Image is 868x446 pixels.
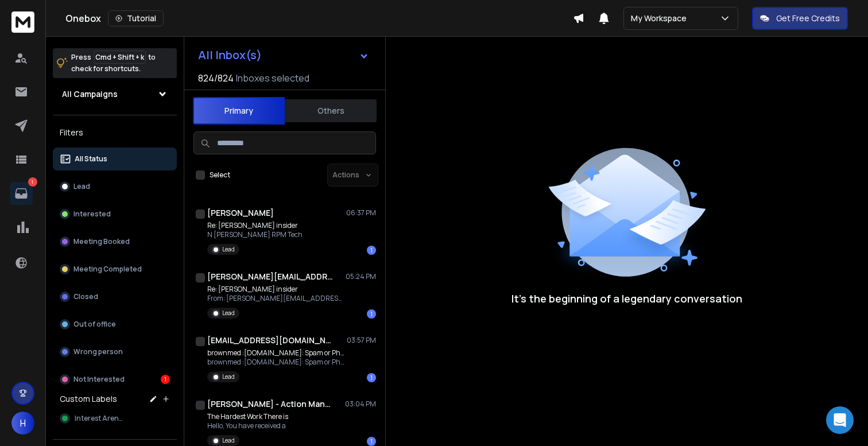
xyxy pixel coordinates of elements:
[75,414,123,423] span: Interest Arena
[73,182,90,191] p: Lead
[73,320,116,329] p: Out of office
[236,71,309,85] h3: Inboxes selected
[73,265,142,274] p: Meeting Completed
[53,203,177,226] button: Interested
[71,52,156,75] p: Press to check for shortcuts.
[11,412,34,435] button: H
[222,436,235,445] p: Lead
[207,221,303,230] p: Re: [PERSON_NAME] insider
[73,237,130,246] p: Meeting Booked
[207,412,288,421] p: The Hardest Work There is
[10,182,33,205] a: 1
[53,230,177,253] button: Meeting Booked
[347,336,376,345] p: 03:57 PM
[345,400,376,409] p: 03:04 PM
[346,272,376,281] p: 05:24 PM
[73,347,123,356] p: Wrong person
[53,285,177,308] button: Closed
[367,246,376,255] div: 1
[367,309,376,319] div: 1
[207,230,303,239] p: N [PERSON_NAME] RPM Tech
[65,10,573,26] div: Onebox
[826,406,854,434] div: Open Intercom Messenger
[193,97,285,125] button: Primary
[207,358,345,367] p: brownmed :[DOMAIN_NAME]: Spam or Phish
[207,398,334,410] h1: [PERSON_NAME] - Action Management Pros
[207,294,345,303] p: From: [PERSON_NAME][EMAIL_ADDRESS][DOMAIN_NAME] Subject: Thank You
[53,258,177,281] button: Meeting Completed
[28,177,37,187] p: 1
[210,170,230,180] label: Select
[207,348,345,358] p: brownmed :[DOMAIN_NAME]: Spam or Phish
[207,271,334,282] h1: [PERSON_NAME][EMAIL_ADDRESS][DOMAIN_NAME]
[207,421,288,431] p: Hello, You have received a
[53,368,177,391] button: Not Interested1
[367,437,376,446] div: 1
[75,154,107,164] p: All Status
[62,88,118,100] h1: All Campaigns
[189,44,378,67] button: All Inbox(s)
[631,13,691,24] p: My Workspace
[222,373,235,381] p: Lead
[511,290,742,307] p: It’s the beginning of a legendary conversation
[73,375,125,384] p: Not Interested
[207,207,274,219] h1: [PERSON_NAME]
[222,309,235,317] p: Lead
[367,373,376,382] div: 1
[53,148,177,170] button: All Status
[207,285,345,294] p: Re: [PERSON_NAME] insider
[207,335,334,346] h1: [EMAIL_ADDRESS][DOMAIN_NAME]
[285,98,377,123] button: Others
[198,49,262,61] h1: All Inbox(s)
[752,7,848,30] button: Get Free Credits
[53,175,177,198] button: Lead
[346,208,376,218] p: 06:37 PM
[108,10,164,26] button: Tutorial
[776,13,840,24] p: Get Free Credits
[222,245,235,254] p: Lead
[94,51,146,64] span: Cmd + Shift + k
[73,210,111,219] p: Interested
[53,340,177,363] button: Wrong person
[53,83,177,106] button: All Campaigns
[198,71,234,85] span: 824 / 824
[53,313,177,336] button: Out of office
[60,393,117,405] h3: Custom Labels
[161,375,170,384] div: 1
[53,125,177,141] h3: Filters
[73,292,98,301] p: Closed
[53,407,177,430] button: Interest Arena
